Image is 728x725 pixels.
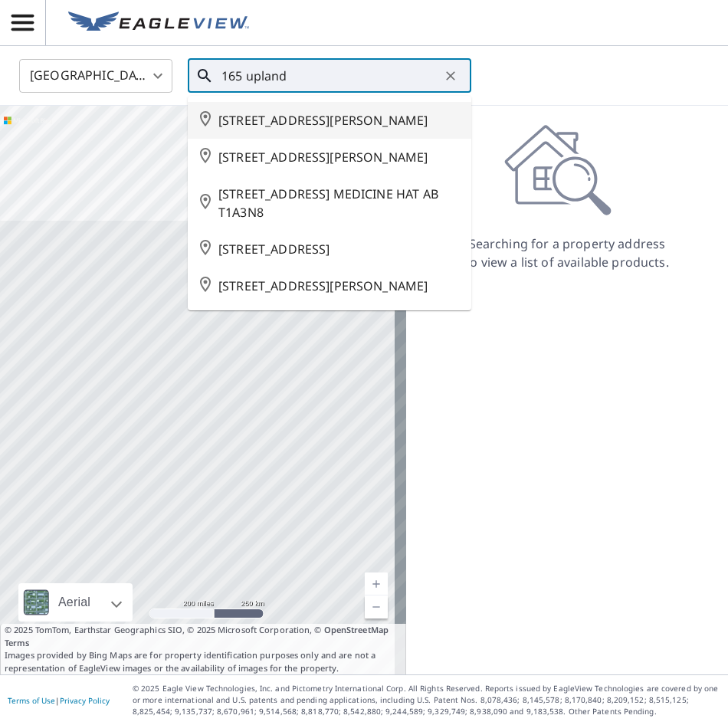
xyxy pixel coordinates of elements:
a: Current Level 5, Zoom Out [365,595,388,618]
div: Aerial [54,583,95,622]
span: © 2025 TomTom, Earthstar Geographics SIO, © 2025 Microsoft Corporation, © [5,624,402,649]
input: Search by address or latitude-longitude [221,54,440,97]
a: Terms [5,637,30,648]
div: Aerial [18,583,133,622]
img: EV Logo [68,11,249,34]
button: Clear [440,65,461,87]
a: Terms of Use [8,695,55,706]
span: [STREET_ADDRESS][PERSON_NAME] [218,111,459,130]
p: © 2025 Eagle View Technologies, Inc. and Pictometry International Corp. All Rights Reserved. Repo... [133,683,720,717]
p: Searching for a property address to view a list of available products. [464,235,670,271]
a: EV Logo [59,2,258,44]
span: [STREET_ADDRESS][PERSON_NAME] [218,277,459,295]
a: Current Level 5, Zoom In [365,572,388,595]
a: OpenStreetMap [324,624,389,635]
span: [STREET_ADDRESS] MEDICINE HAT AB T1A3N8 [218,185,459,221]
span: [STREET_ADDRESS] [218,240,459,258]
p: | [8,696,110,705]
div: [GEOGRAPHIC_DATA] [19,54,172,97]
span: [STREET_ADDRESS][PERSON_NAME] [218,148,459,166]
a: Privacy Policy [60,695,110,706]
